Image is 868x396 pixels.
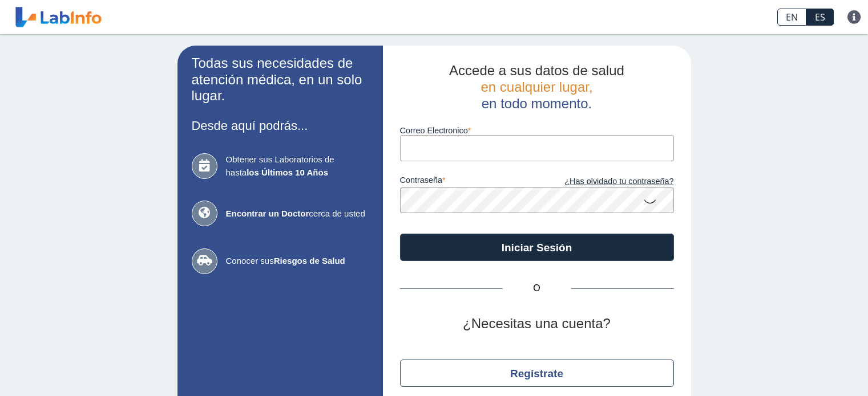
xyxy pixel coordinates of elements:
a: ¿Has olvidado tu contraseña? [537,175,674,188]
span: en cualquier lugar, [481,79,592,95]
span: Obtener sus Laboratorios de hasta [226,153,369,179]
h2: ¿Necesitas una cuenta? [400,316,674,332]
label: Correo Electronico [400,126,674,135]
b: Encontrar un Doctor [226,209,309,218]
h3: Desde aquí podrás... [192,119,369,133]
span: O [503,281,571,295]
b: los Últimos 10 Años [247,168,328,177]
span: Accede a sus datos de salud [449,63,624,78]
span: en todo momento. [482,96,592,111]
span: cerca de usted [226,207,369,221]
button: Regístrate [400,360,674,387]
a: ES [806,9,834,26]
h2: Todas sus necesidades de atención médica, en un solo lugar. [192,55,369,104]
label: contraseña [400,175,537,188]
button: Iniciar Sesión [400,234,674,261]
a: EN [777,9,806,26]
b: Riesgos de Salud [274,256,345,266]
span: Conocer sus [226,255,369,268]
